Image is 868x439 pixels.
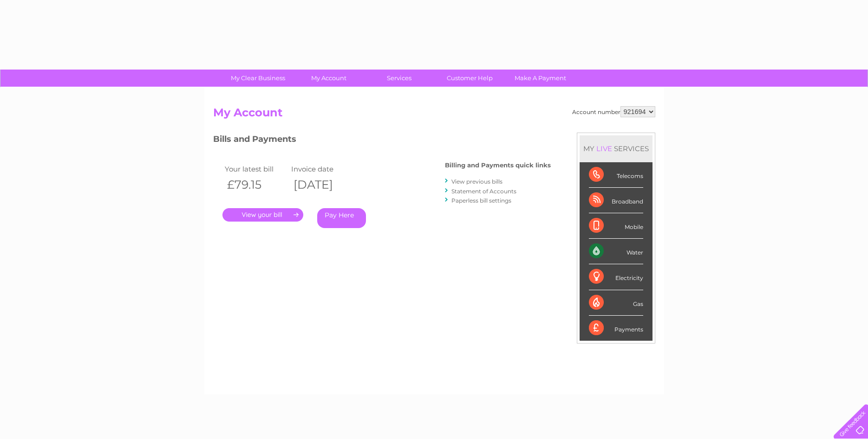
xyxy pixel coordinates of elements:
[589,162,643,188] div: Telecoms
[289,175,356,194] th: [DATE]
[589,188,643,213] div: Broadband
[589,316,643,341] div: Payments
[589,264,643,290] div: Electricity
[222,208,303,222] a: .
[317,208,366,228] a: Pay Here
[451,178,503,185] a: View previous bills
[213,106,655,124] h2: My Account
[220,70,296,87] a: My Clear Business
[572,106,655,117] div: Account number
[222,163,289,175] td: Your latest bill
[445,162,551,169] h4: Billing and Payments quick links
[222,175,289,194] th: £79.15
[589,290,643,316] div: Gas
[589,239,643,264] div: Water
[290,70,367,87] a: My Account
[502,70,579,87] a: Make A Payment
[213,133,551,149] h3: Bills and Payments
[451,188,516,195] a: Statement of Accounts
[289,163,356,175] td: Invoice date
[431,70,508,87] a: Customer Help
[594,144,614,153] div: LIVE
[361,70,437,87] a: Services
[580,135,653,162] div: MY SERVICES
[451,197,511,204] a: Paperless bill settings
[589,213,643,239] div: Mobile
